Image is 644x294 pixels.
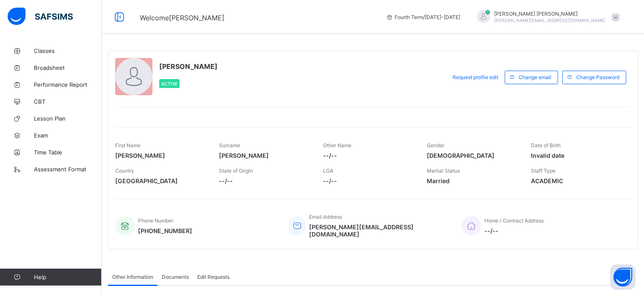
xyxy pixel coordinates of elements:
[484,217,544,224] span: Home / Contract Address
[427,152,518,159] span: [DEMOGRAPHIC_DATA]
[323,177,414,184] span: --/--
[610,264,636,290] button: Open asap
[34,98,102,105] span: CBT
[34,115,102,122] span: Lesson Plan
[34,64,102,71] span: Broadsheet
[469,10,624,24] div: Hafiz IbrahimAli
[309,223,449,238] span: [PERSON_NAME][EMAIL_ADDRESS][DOMAIN_NAME]
[531,177,622,184] span: ACADEMIC
[34,81,102,88] span: Performance Report
[219,142,240,148] span: Surname
[323,142,351,148] span: Other Name
[453,74,498,80] span: Request profile edit
[323,168,333,174] span: LGA
[115,152,206,159] span: [PERSON_NAME]
[8,8,73,25] img: safsims
[219,177,310,184] span: --/--
[34,47,102,54] span: Classes
[115,177,206,184] span: [GEOGRAPHIC_DATA]
[197,274,229,280] span: Edit Requests
[427,168,460,174] span: Marital Status
[138,227,192,234] span: [PHONE_NUMBER]
[519,74,551,80] span: Change email
[115,142,141,148] span: First Name
[427,177,518,184] span: Married
[219,152,310,159] span: [PERSON_NAME]
[531,152,622,159] span: Invalid date
[484,227,544,234] span: --/--
[115,168,134,174] span: Country
[494,18,605,23] span: [PERSON_NAME][EMAIL_ADDRESS][DOMAIN_NAME]
[34,166,102,173] span: Assessment Format
[219,168,253,174] span: State of Origin
[34,149,102,156] span: Time Table
[112,274,153,280] span: Other Information
[576,74,619,80] span: Change Password
[309,214,342,220] span: Email Address
[138,217,173,224] span: Phone Number
[34,274,101,280] span: Help
[34,132,102,139] span: Exam
[162,274,189,280] span: Documents
[531,168,556,174] span: Staff Type
[159,62,218,71] span: [PERSON_NAME]
[140,14,224,22] span: Welcome [PERSON_NAME]
[427,142,444,148] span: Gender
[531,142,561,148] span: Date of Birth
[323,152,414,159] span: --/--
[161,81,177,86] span: Active
[386,14,460,20] span: session/term information
[494,11,605,17] span: [PERSON_NAME] [PERSON_NAME]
